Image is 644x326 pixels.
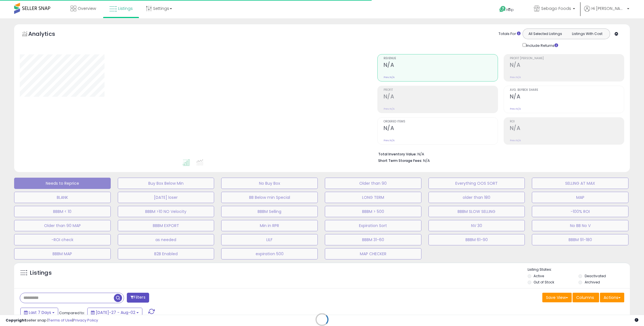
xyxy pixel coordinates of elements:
button: Min in RPR [221,220,318,231]
button: -ROI check [14,234,111,245]
li: N/A [378,150,620,157]
b: Total Inventory Value: [378,152,417,157]
button: No BB No V [532,220,628,231]
button: BBBM 31-60 [325,234,421,245]
div: Include Returns [518,42,565,49]
h2: N/A [510,125,624,133]
span: Hi [PERSON_NAME] [591,6,625,11]
h2: N/A [384,93,498,101]
button: BB Below min Special [221,192,318,203]
button: BBBM 91-180 [532,234,628,245]
small: Prev: N/A [510,139,521,142]
button: No Buy Box [221,178,318,189]
button: Older than 90 [325,178,421,189]
i: Get Help [499,6,506,13]
span: Revenue [384,57,498,60]
small: Prev: N/A [384,139,395,142]
button: NV 30 [428,220,525,231]
a: Help [495,1,525,18]
span: Listings [118,6,133,11]
button: expiration 500 [221,248,318,259]
button: LONG TERM [325,192,421,203]
span: Profit [PERSON_NAME] [510,57,624,60]
button: LILF [221,234,318,245]
button: Expiration Sort [325,220,421,231]
button: BBBM EXPORT [118,220,214,231]
button: Buy Box Below Min [118,178,214,189]
button: BBBM MAP [14,248,111,259]
button: as needed [118,234,214,245]
button: Everything OOS SORT [428,178,525,189]
small: Prev: N/A [384,107,395,111]
small: Prev: N/A [384,76,395,79]
span: ROI [510,120,624,123]
a: Hi [PERSON_NAME] [584,6,629,18]
b: Short Term Storage Fees: [378,158,422,163]
strong: Copyright [6,318,26,323]
button: BBBM > 500 [325,206,421,217]
button: BBBM Selling [221,206,318,217]
button: All Selected Listings [524,30,566,38]
span: Sebago Foods [541,6,571,11]
button: -100% ROI [532,206,628,217]
div: Totals For [499,31,521,37]
button: MAP CHECKER [325,248,421,259]
h2: N/A [384,62,498,69]
span: Help [506,7,514,12]
button: Older than 90 MAP [14,220,111,231]
button: Listings With Cost [566,30,608,38]
button: SELLING AT MAX [532,178,628,189]
span: Avg. Buybox Share [510,89,624,92]
button: BBBM < 10 [14,206,111,217]
span: Profit [384,89,498,92]
button: BLANK [14,192,111,203]
button: MAP [532,192,628,203]
span: Ordered Items [384,120,498,123]
span: Overview [78,6,96,11]
button: B2B Enabled [118,248,214,259]
span: N/A [423,158,430,163]
div: seller snap | | [6,318,98,323]
button: [DATE] loser [118,192,214,203]
h5: Analytics [28,30,66,39]
h2: N/A [510,62,624,69]
button: BBBM 61-90 [428,234,525,245]
h2: N/A [510,93,624,101]
button: older than 180 [428,192,525,203]
small: Prev: N/A [510,107,521,111]
small: Prev: N/A [510,76,521,79]
button: BBBM >10 NO Velocity [118,206,214,217]
button: Needs to Reprice [14,178,111,189]
button: BBBM SLOW SELLING [428,206,525,217]
h2: N/A [384,125,498,133]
